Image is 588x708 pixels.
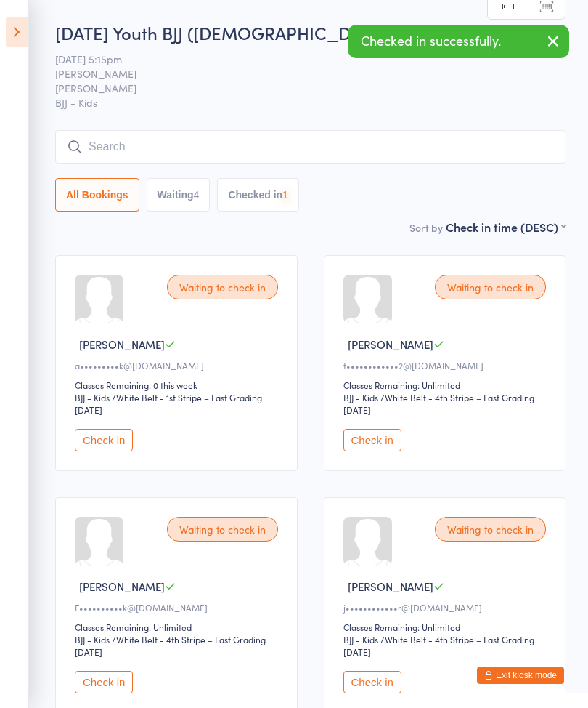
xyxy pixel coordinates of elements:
[343,633,378,645] div: BJJ - Kids
[343,429,401,451] button: Check in
[75,379,282,391] div: Classes Remaining: 0 this week
[477,667,564,684] button: Exit kiosk mode
[55,130,565,164] input: Search
[409,220,443,235] label: Sort by
[343,633,534,658] span: / White Belt - 4th Stripe – Last Grading [DATE]
[75,359,282,371] div: a•••••••••k@[DOMAIN_NAME]
[435,517,546,542] div: Waiting to check in
[75,621,282,633] div: Classes Remaining: Unlimited
[79,579,165,594] span: [PERSON_NAME]
[79,337,165,352] span: [PERSON_NAME]
[75,633,266,658] span: / White Belt - 4th Stripe – Last Grading [DATE]
[343,671,401,693] button: Check in
[75,391,110,403] div: BJJ - Kids
[55,52,543,66] span: [DATE] 5:15pm
[167,517,278,542] div: Waiting to check in
[75,633,110,645] div: BJJ - Kids
[55,66,543,81] span: [PERSON_NAME]
[343,391,534,416] span: / White Belt - 4th Stripe – Last Grading [DATE]
[75,429,133,451] button: Check in
[343,359,551,371] div: t••••••••••••2@[DOMAIN_NAME]
[55,81,543,95] span: [PERSON_NAME]
[167,275,278,299] div: Waiting to check in
[282,189,288,201] div: 1
[343,391,378,403] div: BJJ - Kids
[435,275,546,299] div: Waiting to check in
[147,178,211,212] button: Waiting4
[348,337,433,352] span: [PERSON_NAME]
[348,25,569,58] div: Checked in successfully.
[348,579,433,594] span: [PERSON_NAME]
[343,379,551,391] div: Classes Remaining: Unlimited
[75,601,282,614] div: F••••••••••k@[DOMAIN_NAME]
[194,189,200,201] div: 4
[446,219,565,235] div: Check in time (DESC)
[55,95,565,110] span: BJJ - Kids
[75,391,262,416] span: / White Belt - 1st Stripe – Last Grading [DATE]
[55,178,139,212] button: All Bookings
[343,621,551,633] div: Classes Remaining: Unlimited
[343,601,551,614] div: j••••••••••••r@[DOMAIN_NAME]
[55,20,565,44] h2: [DATE] Youth BJJ ([DEMOGRAPHIC_DATA]) Check-in
[217,178,299,212] button: Checked in1
[75,671,133,693] button: Check in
